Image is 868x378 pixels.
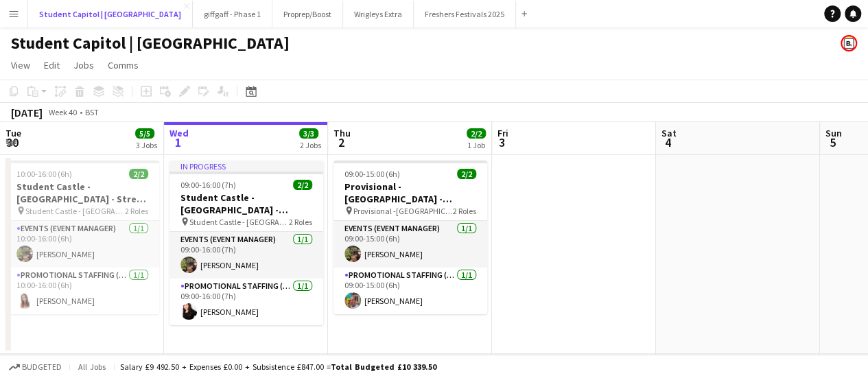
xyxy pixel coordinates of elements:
[135,128,154,139] span: 5/5
[169,161,323,325] app-job-card: In progress09:00-16:00 (7h)2/2Student Castle - [GEOGRAPHIC_DATA] - Freshers Fair Student Castle -...
[661,127,677,139] span: Sat
[136,140,157,150] div: 3 Jobs
[11,106,43,119] div: [DATE]
[169,161,323,172] div: In progress
[5,180,159,205] h3: Student Castle - [GEOGRAPHIC_DATA] - Street Team
[169,127,189,139] span: Wed
[73,59,94,71] span: Jobs
[333,221,487,268] app-card-role: Events (Event Manager)1/109:00-15:00 (6h)[PERSON_NAME]
[16,169,72,179] span: 10:00-16:00 (6h)
[5,56,36,74] a: View
[28,1,193,27] button: Student Capitol | [GEOGRAPHIC_DATA]
[841,35,857,51] app-user-avatar: Bounce Activations Ltd
[5,221,159,268] app-card-role: Events (Event Manager)1/110:00-16:00 (6h)[PERSON_NAME]
[457,169,476,179] span: 2/2
[272,1,343,27] button: Proprep/Boost
[300,140,321,150] div: 2 Jobs
[353,206,453,216] span: Provisional -[GEOGRAPHIC_DATA] - [GEOGRAPHIC_DATA] - Refreshers
[467,140,485,150] div: 1 Job
[495,134,508,150] span: 3
[333,180,487,205] h3: Provisional - [GEOGRAPHIC_DATA] - [GEOGRAPHIC_DATA]
[11,33,290,54] h1: Student Capitol | [GEOGRAPHIC_DATA]
[75,362,108,372] span: All jobs
[289,217,312,227] span: 2 Roles
[68,56,99,74] a: Jobs
[45,107,80,117] span: Week 40
[659,134,677,150] span: 4
[85,107,99,117] div: BST
[102,56,144,74] a: Comms
[44,59,60,71] span: Edit
[453,206,476,216] span: 2 Roles
[344,169,400,179] span: 09:00-15:00 (6h)
[3,134,21,150] span: 30
[120,362,436,372] div: Salary £9 492.50 + Expenses £0.00 + Subsistence £847.00 =
[25,206,125,216] span: Student Castle - [GEOGRAPHIC_DATA] - Street Team
[38,56,65,74] a: Edit
[108,59,139,71] span: Comms
[293,180,312,190] span: 2/2
[22,362,62,372] span: Budgeted
[823,134,842,150] span: 5
[5,268,159,314] app-card-role: Promotional Staffing (Brand Ambassadors)1/110:00-16:00 (6h)[PERSON_NAME]
[825,127,842,139] span: Sun
[331,362,436,372] span: Total Budgeted £10 339.50
[343,1,414,27] button: Wrigleys Extra
[125,206,148,216] span: 2 Roles
[414,1,516,27] button: Freshers Festivals 2025
[333,161,487,314] app-job-card: 09:00-15:00 (6h)2/2Provisional - [GEOGRAPHIC_DATA] - [GEOGRAPHIC_DATA] Provisional -[GEOGRAPHIC_D...
[333,127,351,139] span: Thu
[333,268,487,314] app-card-role: Promotional Staffing (Brand Ambassadors)1/109:00-15:00 (6h)[PERSON_NAME]
[169,191,323,216] h3: Student Castle - [GEOGRAPHIC_DATA] - Freshers Fair
[167,134,189,150] span: 1
[129,169,148,179] span: 2/2
[193,1,272,27] button: giffgaff - Phase 1
[299,128,318,139] span: 3/3
[467,128,486,139] span: 2/2
[5,161,159,314] app-job-card: 10:00-16:00 (6h)2/2Student Castle - [GEOGRAPHIC_DATA] - Street Team Student Castle - [GEOGRAPHIC_...
[7,359,64,375] button: Budgeted
[5,127,21,139] span: Tue
[11,59,30,71] span: View
[169,279,323,325] app-card-role: Promotional Staffing (Brand Ambassadors)1/109:00-16:00 (7h)[PERSON_NAME]
[497,127,508,139] span: Fri
[331,134,351,150] span: 2
[189,217,289,227] span: Student Castle - [GEOGRAPHIC_DATA] - Freshers Fair
[169,232,323,279] app-card-role: Events (Event Manager)1/109:00-16:00 (7h)[PERSON_NAME]
[180,180,236,190] span: 09:00-16:00 (7h)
